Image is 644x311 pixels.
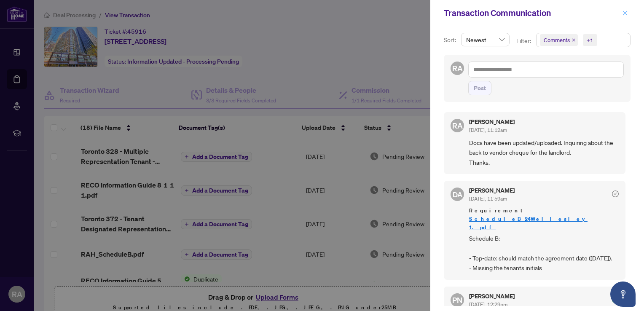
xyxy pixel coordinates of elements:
div: Transaction Communication [444,7,620,19]
span: Comments [540,34,578,46]
span: RA [452,62,463,74]
span: check-circle [612,190,619,197]
button: Open asap [610,282,636,307]
span: [DATE], 11:59am [469,196,507,202]
span: RA [452,120,463,131]
p: Filter: [516,36,532,46]
div: +1 [587,36,593,44]
span: Docs have been updated/uploaded. Inquiring about the back to vendor cheque for the landlord. Thanks. [469,138,619,167]
button: Post [468,81,491,95]
span: close [622,10,628,16]
h5: [PERSON_NAME] [469,188,515,193]
h5: [PERSON_NAME] [469,119,515,125]
span: [DATE], 12:29pm [469,301,507,308]
span: Requirement - [469,206,619,232]
p: Sort: [444,35,458,45]
span: PN [452,294,462,306]
span: close [572,38,576,42]
a: ScheduleB_24Wellesley 1.pdf [469,215,588,231]
span: [DATE], 11:12am [469,127,507,133]
span: Schedule B: - Top-date: should match the agreement date ([DATE]). - Missing the tenants initials [469,233,619,273]
span: DA [452,189,462,200]
span: Comments [544,36,570,44]
span: Newest [466,33,504,46]
h5: [PERSON_NAME] [469,293,515,299]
